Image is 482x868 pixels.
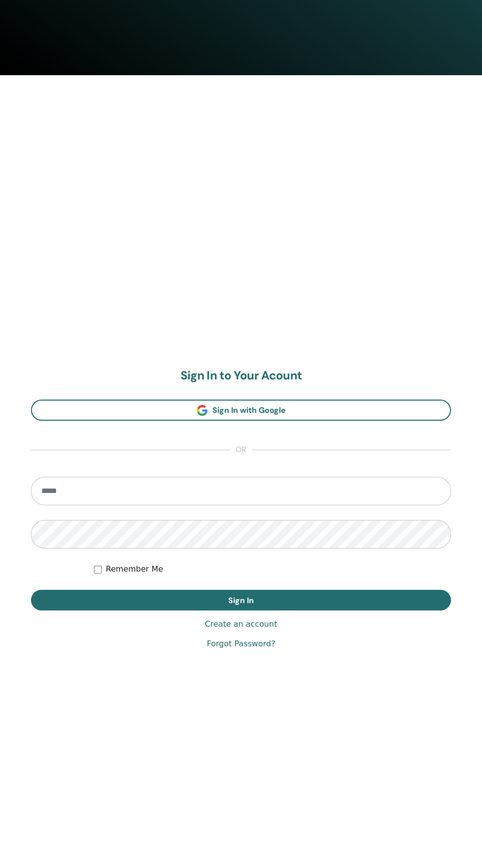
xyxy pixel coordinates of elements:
span: Sign In [228,595,254,606]
h2: Sign In to Your Acount [31,369,451,383]
button: Sign In [31,590,451,610]
a: Sign In with Google [31,400,451,421]
label: Remember Me [106,563,163,575]
div: Keep me authenticated indefinitely or until I manually logout [94,563,451,575]
a: Create an account [205,618,277,630]
span: Sign In with Google [212,405,286,415]
span: or [231,444,251,456]
a: Forgot Password? [207,638,275,650]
